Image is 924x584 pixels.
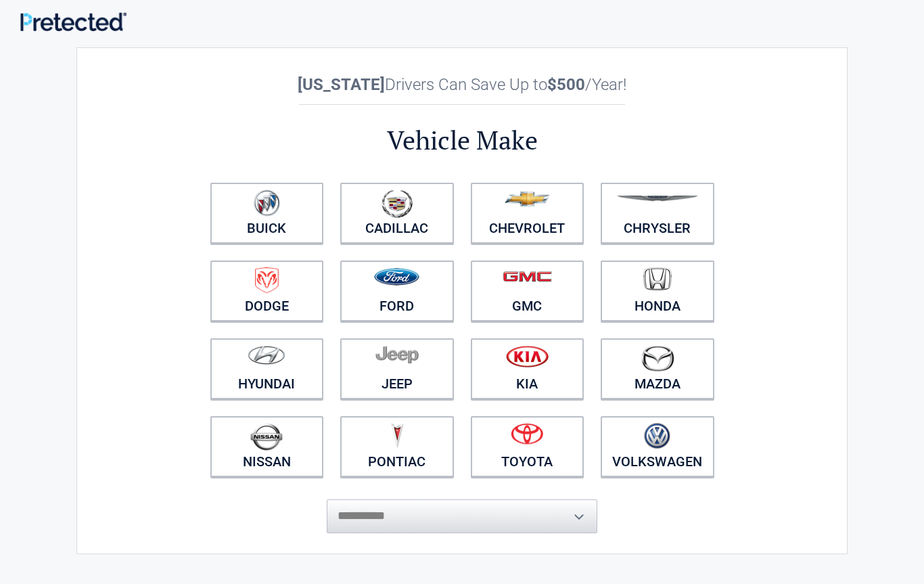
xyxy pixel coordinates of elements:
a: Dodge [210,261,324,321]
a: Honda [601,261,714,321]
a: Ford [340,261,454,321]
a: Chevrolet [471,183,584,244]
a: Pontiac [340,416,454,477]
a: Jeep [340,338,454,399]
img: volkswagen [644,423,670,449]
a: Chrysler [601,183,714,244]
img: buick [254,189,280,217]
h2: Drivers Can Save Up to /Year [202,75,722,94]
a: Nissan [210,416,324,477]
img: chrysler [616,196,699,202]
a: Hyundai [210,338,324,399]
a: Buick [210,183,324,244]
a: Toyota [471,416,584,477]
b: $500 [547,75,585,94]
a: GMC [471,261,584,321]
img: jeep [375,345,419,364]
img: cadillac [382,189,413,218]
img: honda [643,267,672,291]
img: nissan [250,423,283,451]
a: Volkswagen [601,416,714,477]
a: Cadillac [340,183,454,244]
a: Kia [471,338,584,399]
img: Main Logo [20,12,126,31]
b: [US_STATE] [298,75,385,94]
h2: Vehicle Make [202,123,722,158]
img: toyota [511,423,543,445]
img: mazda [641,345,674,372]
img: ford [374,268,419,286]
img: kia [506,345,549,367]
a: Mazda [601,338,714,399]
img: chevrolet [505,192,550,206]
img: pontiac [390,423,404,449]
img: hyundai [248,345,285,365]
img: gmc [503,271,552,282]
img: dodge [255,267,279,294]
